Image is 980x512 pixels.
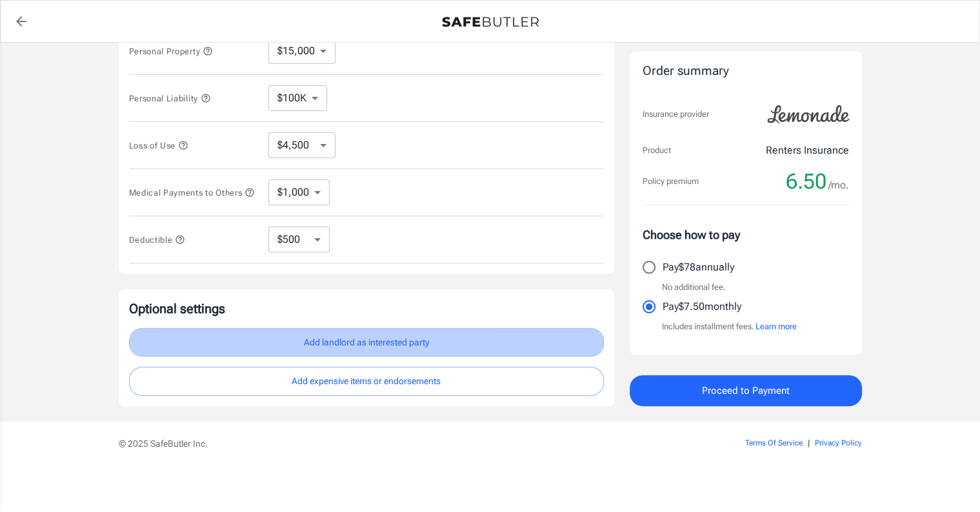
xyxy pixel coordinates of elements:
[702,382,790,399] span: Proceed to Payment
[129,141,188,150] span: Loss of Use
[662,281,726,294] p: No additional fee.
[643,62,849,81] div: Order summary
[129,43,213,59] button: Personal Property
[808,438,810,447] span: |
[129,138,188,153] button: Loss of Use
[643,226,849,243] p: Choose how to pay
[129,235,186,245] span: Deductible
[815,438,862,447] a: Privacy Policy
[643,108,709,121] p: Insurance provider
[129,90,211,106] button: Personal Liability
[630,375,862,406] button: Proceed to Payment
[129,300,604,318] p: Optional settings
[129,367,604,396] button: Add expensive items or endorsements
[643,175,699,188] p: Policy premium
[663,260,734,275] p: Pay $78 annually
[786,169,826,194] span: 6.50
[643,144,671,157] p: Product
[755,320,797,333] button: Learn more
[129,188,255,198] span: Medical Payments to Others
[442,17,539,27] img: Back to quotes
[760,96,857,132] img: Lemonade
[129,232,186,247] button: Deductible
[663,299,741,314] p: Pay $7.50 monthly
[745,438,803,447] a: Terms Of Service
[119,437,672,450] p: © 2025 SafeButler Inc.
[129,94,211,103] span: Personal Liability
[766,143,849,158] p: Renters Insurance
[129,46,213,56] span: Personal Property
[129,185,255,200] button: Medical Payments to Others
[662,320,797,333] p: Includes installment fees.
[828,176,849,194] span: /mo.
[129,328,604,357] button: Add landlord as interested party
[8,8,34,34] a: back to quotes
